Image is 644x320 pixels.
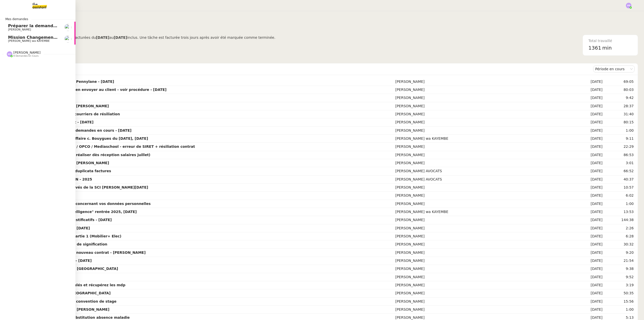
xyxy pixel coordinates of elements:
td: [PERSON_NAME] [394,232,573,240]
td: [PERSON_NAME] [394,216,573,224]
td: [DATE] [573,151,603,159]
td: [DATE] [573,86,603,94]
strong: Terminer le contrat avec [PERSON_NAME] [26,104,109,108]
span: [PERSON_NAME] [13,51,41,54]
td: 22:29 [603,143,635,151]
td: 144:38 [603,216,635,224]
td: [DATE] [573,192,603,200]
strong: ⚙️ Reporting Mensuel (à réaliser dès réception salaires juillet) [26,153,150,157]
td: [DATE] [573,175,603,184]
td: 9:42 [603,94,635,102]
td: 28:37 [603,102,635,110]
nz-select-item: Période en cours [595,66,633,72]
strong: Publication "Organic Intelligence" rentrée 2025, [DATE] [26,210,137,214]
td: [PERSON_NAME] [394,143,573,151]
td: [PERSON_NAME] wa KAYEMBE [394,135,573,143]
span: 1361 [588,45,601,51]
td: 3:01 [603,159,635,167]
td: 31:40 [603,110,635,118]
td: 30:32 [603,240,635,248]
b: [DATE] [96,35,109,40]
td: [DATE] [573,232,603,240]
td: [DATE] [573,78,603,86]
td: [PERSON_NAME] [394,192,573,200]
td: 6:02 [603,192,635,200]
strong: Important: informations concernant vos données personnelles [26,202,151,206]
strong: Réserver billets pour [GEOGRAPHIC_DATA] [26,291,111,295]
td: [DATE] [573,127,603,135]
td: [DATE] [573,306,603,314]
td: [DATE] [573,249,603,257]
strong: Dossier [PERSON_NAME] / OPCO / Mediaschool - erreur de SIRET + résiliation contrat [26,145,195,149]
td: [PERSON_NAME] [394,265,573,273]
td: [DATE] [573,289,603,297]
span: au [109,35,114,40]
td: [DATE] [573,281,603,289]
td: 1:00 [603,127,635,135]
td: [PERSON_NAME] AVOCATS [394,175,573,184]
td: [PERSON_NAME] wa KAYEMBE [394,208,573,216]
td: [DATE] [573,135,603,143]
span: min [602,44,612,52]
td: 80:15 [603,118,635,126]
div: Total travaillé [588,38,632,44]
td: [PERSON_NAME] [394,159,573,167]
td: 66:52 [603,167,635,175]
td: 6:28 [603,232,635,240]
strong: Réaliser la procédure de nouveau contrat - [PERSON_NAME] [26,251,146,255]
img: users%2F47wLulqoDhMx0TTMwUcsFP5V2A23%2Favatar%2Fnokpict-removebg-preview-removebg-preview.png [64,35,71,43]
td: [PERSON_NAME] [394,289,573,297]
td: 2:26 [603,224,635,232]
div: Demandes [25,64,593,74]
span: Préparer la demande de congés paternité [8,23,103,28]
td: [DATE] [573,240,603,248]
td: [PERSON_NAME] [394,102,573,110]
td: 9:20 [603,249,635,257]
td: [PERSON_NAME] [394,306,573,314]
td: 9:11 [603,135,635,143]
td: [DATE] [573,208,603,216]
td: 40:37 [603,175,635,184]
td: 9:52 [603,273,635,281]
td: [PERSON_NAME] [394,273,573,281]
td: [PERSON_NAME] [394,118,573,126]
td: 69:05 [603,78,635,86]
td: [DATE] [573,143,603,151]
strong: Suivi hebdomadaire des demandes en cours - [DATE] [26,128,132,132]
td: [PERSON_NAME] [394,249,573,257]
td: [DATE] [573,159,603,167]
span: [PERSON_NAME] [8,28,31,31]
td: [DATE] [573,110,603,118]
td: 10:57 [603,184,635,192]
td: 1:00 [603,200,635,208]
strong: Vérifiez les miles accumulés et récupérez les mdp [26,283,125,287]
td: [DATE] [573,265,603,273]
td: [PERSON_NAME] [394,298,573,306]
td: [DATE] [573,257,603,265]
td: [DATE] [573,216,603,224]
td: [DATE] [573,94,603,102]
td: [PERSON_NAME] [394,281,573,289]
td: [PERSON_NAME] AVOCATS [394,167,573,175]
td: [DATE] [573,118,603,126]
span: [PERSON_NAME] wa KAYEMBE [8,39,50,43]
td: [DATE] [573,224,603,232]
td: 86:53 [603,151,635,159]
span: inclus. Une tâche est facturée trois jours après avoir été marquée comme terminée. [127,35,275,40]
td: [PERSON_NAME] [394,94,573,102]
strong: Dossier Hamza - arrêt substitution absence maladie [26,315,130,319]
td: [PERSON_NAME] [394,78,573,86]
span: 8 demandes en cours [13,55,38,57]
strong: Pointage mensuel - Ne rien envoyer au client - voir procédure - [DATE] [26,88,167,92]
td: [PERSON_NAME] [394,240,573,248]
img: svg [7,51,12,57]
td: [DATE] [573,102,603,110]
td: 9:38 [603,265,635,273]
td: [PERSON_NAME] [394,184,573,192]
img: svg [626,3,631,8]
td: 80:03 [603,86,635,94]
td: [PERSON_NAME] [394,224,573,232]
strong: Suivre Remboursements [PERSON_NAME] [26,161,109,165]
strong: Téléchargement des relevés de la SCI [PERSON_NAME][DATE] [26,185,148,189]
strong: Information_ Jugement affaire c. Bouygues du [DATE], [DATE] [26,136,148,140]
